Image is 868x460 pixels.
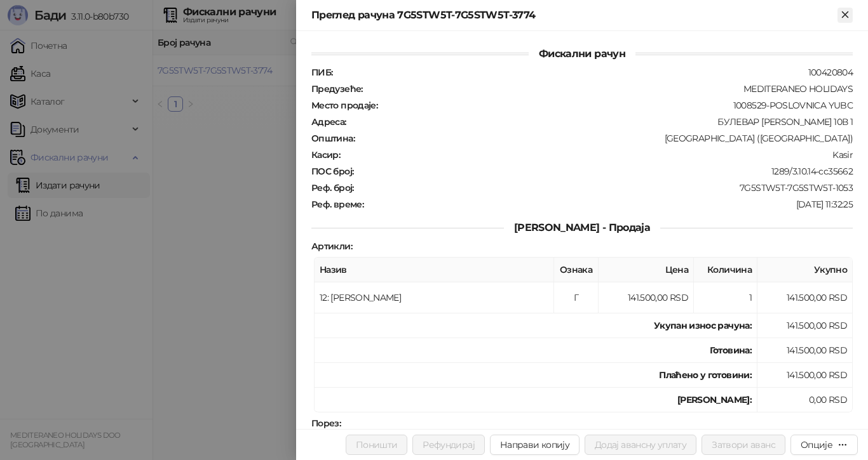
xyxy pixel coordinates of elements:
[554,258,599,282] th: Ознака
[311,8,837,23] div: Преглед рачуна 7G5STW5T-7G5STW5T-3774
[554,282,599,313] td: Г
[311,149,340,161] strong: Касир :
[311,83,363,95] strong: Предузеће :
[757,282,853,313] td: 141.500,00 RSD
[585,435,696,455] button: Додај авансну уплату
[355,166,854,177] div: 1289/3.10.14-cc35662
[757,388,853,412] td: 0,00 RSD
[694,282,757,313] td: 1
[365,199,854,210] div: [DATE] 11:32:25
[757,338,853,363] td: 141.500,00 RSD
[311,100,377,111] strong: Место продаје :
[311,417,341,429] strong: Порез :
[311,199,363,210] strong: Реф. време :
[364,83,854,95] div: MEDITERANEO HOLIDAYS
[315,282,554,313] td: 12: [PERSON_NAME]
[599,282,694,313] td: 141.500,00 RSD
[500,439,569,450] span: Направи копију
[790,435,858,455] button: Опције
[311,116,346,128] strong: Адреса :
[334,67,854,78] div: 100420804
[311,182,354,194] strong: Реф. број :
[315,258,554,282] th: Назив
[757,313,853,338] td: 141.500,00 RSD
[757,363,853,388] td: 141.500,00 RSD
[757,258,853,282] th: Укупно
[529,48,635,60] span: Фискални рачун
[659,369,752,381] strong: Плаћено у готовини:
[837,8,853,23] button: Close
[654,320,752,331] strong: Укупан износ рачуна :
[710,345,752,356] strong: Готовина :
[356,133,854,144] div: [GEOGRAPHIC_DATA] ([GEOGRAPHIC_DATA])
[504,221,660,233] span: [PERSON_NAME] - Продаја
[311,67,332,78] strong: ПИБ :
[599,258,694,282] th: Цена
[311,166,353,177] strong: ПОС број :
[355,182,854,194] div: 7G5STW5T-7G5STW5T-1053
[677,394,752,405] strong: [PERSON_NAME]:
[311,240,352,252] strong: Артикли :
[348,116,854,128] div: БУЛЕВАР [PERSON_NAME] 10В 1
[702,435,785,455] button: Затвори аванс
[311,133,355,144] strong: Општина :
[341,149,854,161] div: Kasir
[490,435,580,455] button: Направи копију
[801,439,832,450] div: Опције
[346,435,408,455] button: Поништи
[412,435,485,455] button: Рефундирај
[694,258,757,282] th: Количина
[379,100,854,111] div: 1008529-POSLOVNICA YUBC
